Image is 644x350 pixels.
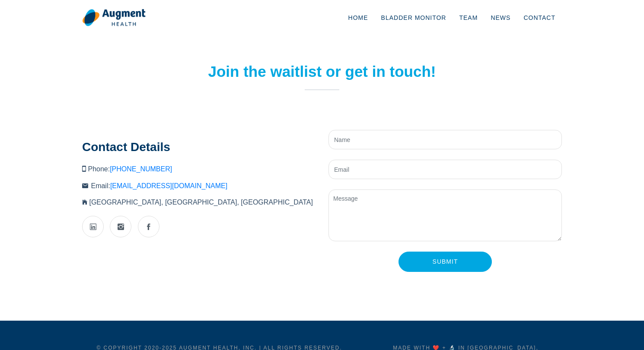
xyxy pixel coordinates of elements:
input: Name [328,130,562,149]
a: Bladder Monitor [375,3,453,32]
a: Team [453,3,484,32]
a: Home [342,3,375,32]
span: Email: [91,182,227,189]
span: [GEOGRAPHIC_DATA], [GEOGRAPHIC_DATA], [GEOGRAPHIC_DATA] [89,199,312,206]
a: News [484,3,517,32]
input: Email [328,160,562,179]
h2: Join the waitlist or get in touch! [205,63,439,81]
span: Phone: [88,165,172,173]
a: [EMAIL_ADDRESS][DOMAIN_NAME] [110,182,227,189]
a: Contact [517,3,562,32]
img: logo [82,9,146,27]
input: Submit [399,252,492,272]
h3: Contact Details [82,140,316,155]
a: [PHONE_NUMBER] [110,165,172,173]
